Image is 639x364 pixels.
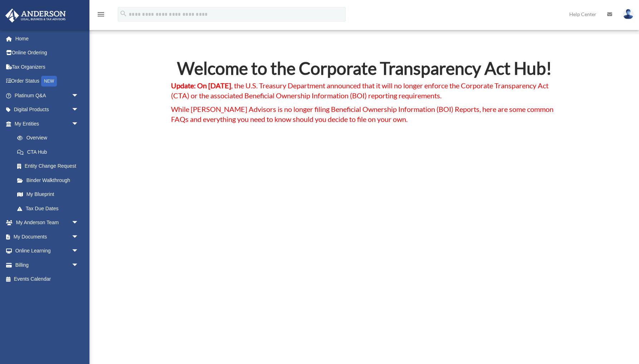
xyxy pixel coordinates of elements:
a: Home [5,31,89,46]
a: My Entitiesarrow_drop_down [5,117,89,131]
a: My Anderson Teamarrow_drop_down [5,216,89,230]
a: Online Learningarrow_drop_down [5,244,89,258]
a: Entity Change Request [10,159,89,173]
span: , the U.S. Treasury Department announced that it will no longer enforce the Corporate Transparenc... [171,81,548,100]
span: arrow_drop_down [72,230,86,244]
a: Platinum Q&Aarrow_drop_down [5,88,89,103]
a: Overview [10,131,89,145]
a: menu [97,13,105,19]
a: CTA Hub [10,145,86,159]
iframe: Corporate Transparency Act Shocker: Treasury Announces Major Updates! [210,138,519,312]
a: My Documentsarrow_drop_down [5,230,89,244]
span: arrow_drop_down [72,258,86,272]
i: menu [97,10,105,19]
a: Billingarrow_drop_down [5,258,89,272]
a: Binder Walkthrough [10,173,89,187]
span: While [PERSON_NAME] Advisors is no longer filing Beneficial Ownership Information (BOI) Reports, ... [171,105,553,123]
h2: Welcome to the Corporate Transparency Act Hub! [171,60,557,80]
span: arrow_drop_down [72,216,86,230]
a: Tax Due Dates [10,201,89,216]
img: Anderson Advisors Platinum Portal [3,9,68,23]
div: NEW [41,76,57,87]
span: arrow_drop_down [72,117,86,131]
a: Events Calendar [5,272,89,286]
span: arrow_drop_down [72,244,86,259]
i: search [119,10,127,18]
a: Order StatusNEW [5,74,89,89]
a: Tax Organizers [5,60,89,74]
span: arrow_drop_down [72,88,86,103]
img: User Pic [623,9,634,19]
a: My Blueprint [10,187,89,202]
strong: Update: On [DATE] [171,81,231,90]
a: Digital Productsarrow_drop_down [5,103,89,117]
span: arrow_drop_down [72,103,86,117]
a: Online Ordering [5,46,89,60]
